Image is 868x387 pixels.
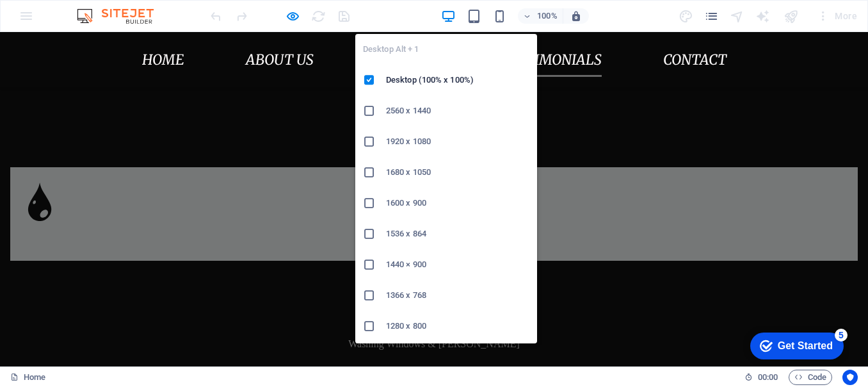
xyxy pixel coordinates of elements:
[20,244,848,272] li: Disinfecting Surfaces
[386,288,529,303] h6: 1366 x 768
[10,370,45,385] a: Click to cancel selection. Double-click to open Pages
[35,14,90,26] div: Get Started
[386,72,529,88] h6: Desktop (100% x 100%)
[246,10,314,45] a: About us
[92,3,104,15] div: 5
[789,370,832,385] button: Code
[386,195,529,211] h6: 1600 x 900
[20,299,848,326] li: Washing Windows & [PERSON_NAME]
[20,194,848,213] h4: DEEP CLEAN
[20,271,848,299] li: Washing Insides of Cupboards
[663,10,727,45] a: Contact
[704,9,719,24] i: Pages (Ctrl+Alt+S)
[794,370,826,385] span: Code
[20,55,848,83] li: Bathroom Cleaning
[142,10,184,45] a: Home
[744,370,778,385] h6: Session time
[500,10,602,45] a: Testimonials
[704,8,719,24] button: pages
[570,10,582,22] i: On resize automatically adjust zoom level to fit chosen device.
[758,370,778,385] span: 00 00
[537,8,558,24] h6: 100%
[386,134,529,149] h6: 1920 x 1080
[386,226,529,242] h6: 1536 x 864
[386,318,529,334] h6: 1280 x 800
[767,372,769,382] span: :
[74,8,170,24] img: Editor Logo
[7,6,100,33] div: Get Started 5 items remaining, 0% complete
[518,8,563,24] button: 100%
[842,370,858,385] button: Usercentrics
[386,165,529,180] h6: 1680 x 1050
[386,103,529,119] h6: 2560 x 1440
[20,325,848,353] li: Washing Walls
[375,10,438,45] a: Services
[386,257,529,272] h6: 1440 × 900
[20,83,848,110] li: General Kitchen Cleaning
